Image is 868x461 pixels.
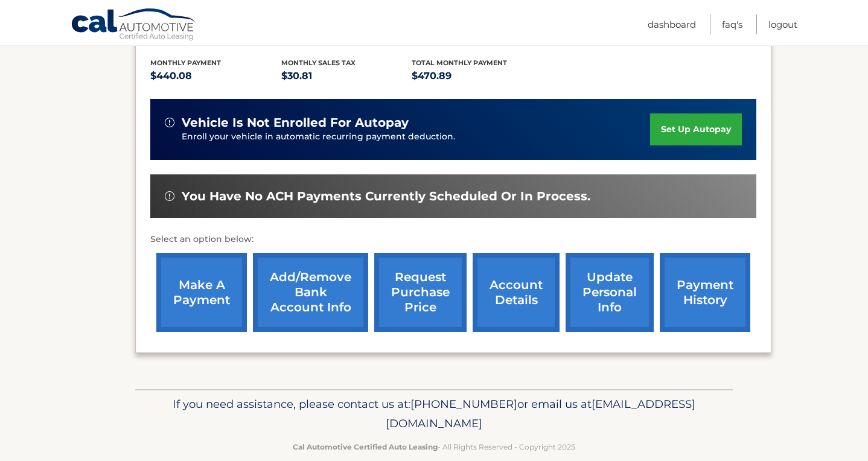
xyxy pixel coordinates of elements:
[150,68,281,84] p: $440.08
[165,191,174,201] img: alert-white.svg
[722,14,742,34] a: FAQ's
[182,130,650,144] p: Enroll your vehicle in automatic recurring payment deduction.
[143,395,725,433] p: If you need assistance, please contact us at: or email us at
[182,115,409,130] span: vehicle is not enrolled for autopay
[412,59,507,67] span: Total Monthly Payment
[281,68,412,84] p: $30.81
[412,68,543,84] p: $470.89
[281,59,356,67] span: Monthly sales Tax
[473,253,560,332] a: account details
[143,440,725,453] p: - All Rights Reserved - Copyright 2025
[386,397,695,430] span: [EMAIL_ADDRESS][DOMAIN_NAME]
[410,397,517,411] span: [PHONE_NUMBER]
[165,118,174,127] img: alert-white.svg
[374,253,467,332] a: request purchase price
[566,253,654,332] a: update personal info
[150,232,756,247] p: Select an option below:
[253,253,368,332] a: Add/Remove bank account info
[150,59,221,67] span: Monthly Payment
[648,14,696,34] a: Dashboard
[768,14,797,34] a: Logout
[182,189,590,204] span: You have no ACH payments currently scheduled or in process.
[71,8,197,43] a: Cal Automotive
[650,113,742,145] a: set up autopay
[293,442,438,451] strong: Cal Automotive Certified Auto Leasing
[660,253,750,332] a: payment history
[156,253,247,332] a: make a payment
